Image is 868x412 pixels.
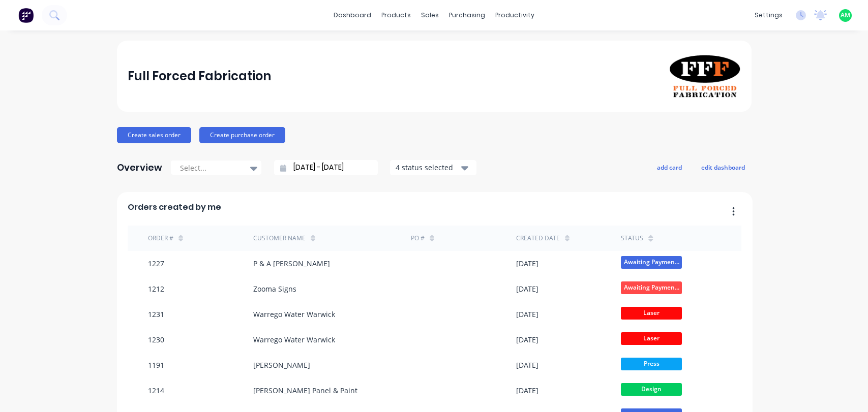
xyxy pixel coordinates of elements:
span: Laser [621,307,682,320]
div: 1214 [148,385,164,396]
span: Awaiting Paymen... [621,256,682,269]
img: Full Forced Fabrication [669,54,740,98]
div: status [621,234,643,243]
div: sales [416,8,444,23]
div: settings [750,8,788,23]
span: Laser [621,332,682,345]
span: AM [841,11,850,20]
button: 4 status selected [390,160,476,175]
div: PO # [411,234,425,243]
div: [PERSON_NAME] Panel & Paint [253,385,357,396]
span: Orders created by me [128,201,221,213]
div: 1230 [148,334,164,345]
span: Awaiting Paymen... [621,281,682,294]
div: 1191 [148,360,164,370]
div: [DATE] [516,309,538,320]
div: Customer Name [253,234,306,243]
div: Full Forced Fabrication [128,66,271,86]
div: 4 status selected [396,162,460,173]
div: [PERSON_NAME] [253,360,310,370]
span: Press [621,358,682,370]
div: Overview [117,157,162,178]
div: Warrego Water Warwick [253,334,335,345]
div: 1231 [148,309,164,320]
button: Create sales order [117,127,191,143]
div: Zooma Signs [253,283,296,294]
button: add card [650,161,689,174]
div: [DATE] [516,283,538,294]
a: dashboard [328,8,376,23]
div: 1212 [148,283,164,294]
div: 1227 [148,258,164,269]
div: productivity [490,8,540,23]
img: Factory [18,8,34,23]
div: Warrego Water Warwick [253,309,335,320]
div: [DATE] [516,385,538,396]
div: [DATE] [516,334,538,345]
button: edit dashboard [695,161,752,174]
div: [DATE] [516,360,538,370]
div: Created date [516,234,560,243]
div: purchasing [444,8,490,23]
span: Design [621,383,682,396]
div: P & A [PERSON_NAME] [253,258,330,269]
div: Order # [148,234,173,243]
div: [DATE] [516,258,538,269]
div: products [376,8,416,23]
button: Create purchase order [199,127,285,143]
